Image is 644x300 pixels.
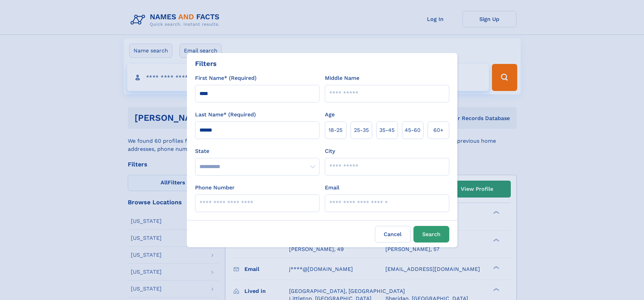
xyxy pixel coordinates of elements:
span: 60+ [433,126,444,134]
span: 35‑45 [379,126,395,134]
span: 45‑60 [405,126,421,134]
div: Filters [195,59,217,69]
label: Phone Number [195,184,235,192]
label: State [195,147,319,155]
label: Last Name* (Required) [195,111,256,119]
button: Search [413,226,449,243]
span: 25‑35 [354,126,369,134]
span: 18‑25 [329,126,342,134]
label: Middle Name [325,74,359,82]
label: First Name* (Required) [195,74,257,82]
label: Age [325,111,335,119]
label: Cancel [375,226,411,243]
label: Email [325,184,339,192]
label: City [325,147,335,155]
